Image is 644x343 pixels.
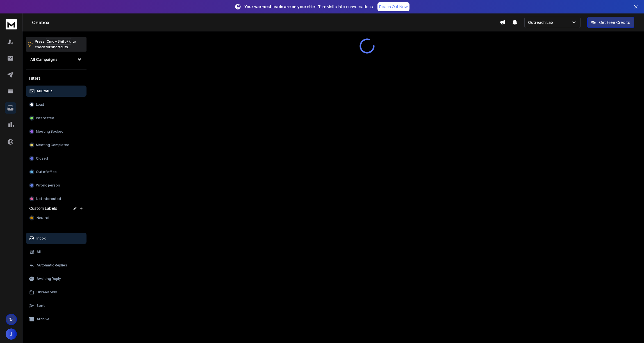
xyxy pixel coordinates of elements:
[36,197,61,201] p: Not Interested
[36,156,48,161] p: Closed
[29,206,57,211] h3: Custom Labels
[26,153,87,164] button: Closed
[37,290,57,294] p: Unread only
[36,102,44,107] p: Lead
[26,54,87,65] button: All Campaigns
[30,57,58,62] h1: All Campaigns
[245,4,315,9] strong: Your warmest leads are on your site
[37,216,49,220] span: Neutral
[37,89,53,93] p: All Status
[37,250,41,254] p: All
[35,39,76,50] p: Press to check for shortcuts.
[6,328,17,340] button: J
[36,143,69,147] p: Meeting Completed
[37,236,46,241] p: Inbox
[26,287,87,298] button: Unread only
[245,4,373,10] p: – Turn visits into conversations
[26,166,87,178] button: Out of office
[26,300,87,311] button: Sent
[26,260,87,271] button: Automatic Replies
[37,317,49,321] p: Archive
[26,273,87,284] button: Awaiting Reply
[26,246,87,257] button: All
[6,19,17,29] img: logo
[26,86,87,97] button: All Status
[36,183,60,188] p: Wrong person
[377,2,409,11] a: Reach Out Now
[26,74,87,82] h3: Filters
[528,20,555,25] p: Outreach Lab
[36,129,63,134] p: Meeting Booked
[26,126,87,137] button: Meeting Booked
[26,233,87,244] button: Inbox
[36,170,57,174] p: Out of office
[26,180,87,191] button: Wrong person
[379,4,408,10] p: Reach Out Now
[26,99,87,110] button: Lead
[26,112,87,124] button: Interested
[36,116,54,120] p: Interested
[26,212,87,224] button: Neutral
[26,139,87,151] button: Meeting Completed
[46,38,71,45] span: Cmd + Shift + k
[37,263,67,268] p: Automatic Replies
[37,303,45,308] p: Sent
[26,314,87,325] button: Archive
[37,277,61,281] p: Awaiting Reply
[599,20,630,25] p: Get Free Credits
[26,193,87,204] button: Not Interested
[32,19,500,26] h1: Onebox
[587,17,634,28] button: Get Free Credits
